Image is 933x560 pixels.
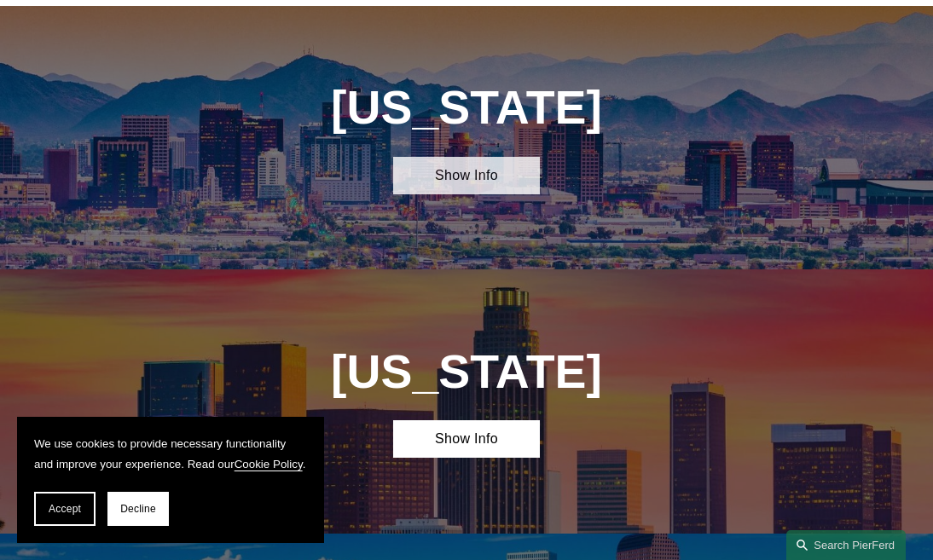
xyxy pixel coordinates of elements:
[284,345,649,399] h1: [US_STATE]
[17,417,324,543] section: Cookie banner
[393,420,539,458] a: Show Info
[235,458,303,471] a: Cookie Policy
[786,530,906,560] a: Search this site
[34,434,307,475] p: We use cookies to provide necessary functionality and improve your experience. Read our .
[120,503,156,515] span: Decline
[49,503,81,515] span: Accept
[284,81,649,135] h1: [US_STATE]
[393,157,539,194] a: Show Info
[107,492,169,526] button: Decline
[34,492,96,526] button: Accept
